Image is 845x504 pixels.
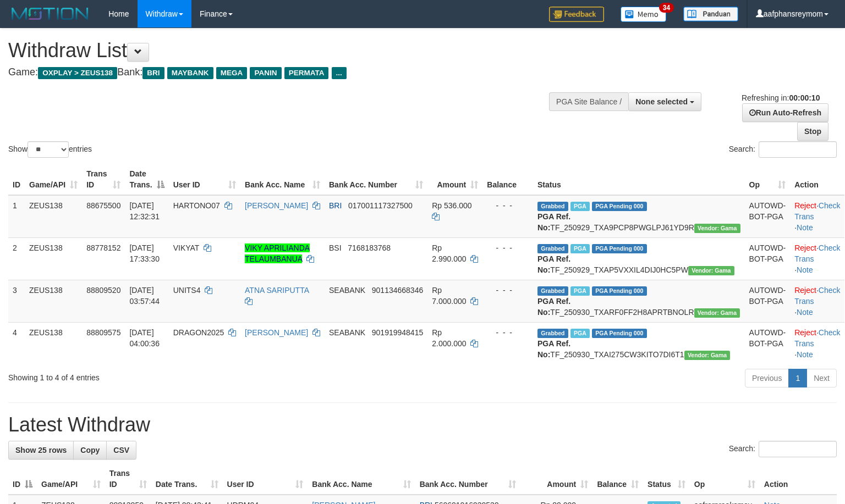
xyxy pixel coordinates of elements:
[37,463,105,495] th: Game/API: activate to sort column ascending
[25,237,82,280] td: ZEUS138
[790,322,844,364] td: · ·
[487,327,529,338] div: - - -
[348,243,391,252] span: Copy 7168183768 to clipboard
[216,67,248,79] span: MEGA
[549,7,604,22] img: Feedback.jpg
[683,7,738,21] img: panduan.png
[592,463,643,495] th: Balance: activate to sort column ascending
[537,339,570,359] b: PGA Ref. No:
[643,463,690,495] th: Status: activate to sort column ascending
[8,280,25,322] td: 3
[745,164,791,195] th: Op: activate to sort column ascending
[592,286,647,296] span: PGA Pending
[8,441,74,459] a: Show 25 rows
[592,329,647,338] span: PGA Pending
[25,322,82,364] td: ZEUS138
[659,3,674,13] span: 34
[113,446,129,455] span: CSV
[537,297,570,317] b: PGA Ref. No:
[372,328,423,337] span: Copy 901919948415 to clipboard
[684,351,731,360] span: Vendor URL: https://trx31.1velocity.biz
[533,195,745,238] td: TF_250929_TXA9PCP8PWGLPJ61YD9R
[794,328,840,348] a: Check Trans
[742,93,820,102] span: Refreshing in:
[142,67,164,79] span: BRI
[745,280,791,322] td: AUTOWD-BOT-PGA
[329,243,342,252] span: BSI
[794,286,816,295] a: Reject
[332,67,347,79] span: ...
[245,243,310,263] a: VIKY APRILIANDA TELAUMBANUA
[537,254,570,274] b: PGA Ref. No:
[250,67,281,79] span: PANIN
[86,243,120,252] span: 88778152
[8,368,344,383] div: Showing 1 to 4 of 4 entries
[284,67,329,79] span: PERMATA
[797,308,813,317] a: Note
[25,195,82,238] td: ZEUS138
[86,286,120,295] span: 88809520
[520,463,592,495] th: Amount: activate to sort column ascending
[694,224,740,233] span: Vendor URL: https://trx31.1velocity.biz
[570,202,590,211] span: Marked by aaftrukkakada
[432,243,466,263] span: Rp 2.990.000
[537,212,570,232] b: PGA Ref. No:
[487,285,529,296] div: - - -
[729,441,837,457] label: Search:
[129,201,160,221] span: [DATE] 12:32:31
[759,141,837,158] input: Search:
[432,328,466,348] span: Rp 2.000.000
[789,93,820,102] strong: 00:00:10
[592,244,647,253] span: PGA Pending
[794,286,840,306] a: Check Trans
[794,243,840,263] a: Check Trans
[533,237,745,280] td: TF_250929_TXAP5VXXIL4DIJ0HC5PW
[8,5,92,22] img: MOTION_logo.png
[173,243,199,252] span: VIKYAT
[105,463,151,495] th: Trans ID: activate to sort column ascending
[533,280,745,322] td: TF_250930_TXARF0FF2H8APRTBNOLR
[537,202,568,211] span: Grabbed
[173,286,201,295] span: UNITS4
[427,164,482,195] th: Amount: activate to sort column ascending
[635,97,688,106] span: None selected
[372,286,423,295] span: Copy 901134668346 to clipboard
[533,322,745,364] td: TF_250930_TXAI275CW3KITO7DI6T1
[329,286,365,295] span: SEABANK
[570,286,590,296] span: Marked by aafkaynarin
[8,164,25,195] th: ID
[223,463,308,495] th: User ID: activate to sort column ascending
[790,195,844,238] td: · ·
[745,369,789,387] a: Previous
[759,441,837,457] input: Search:
[86,328,120,337] span: 88809575
[487,242,529,253] div: - - -
[537,244,568,253] span: Grabbed
[797,265,813,274] a: Note
[745,322,791,364] td: AUTOWD-BOT-PGA
[38,67,117,79] span: OXPLAY > ZEUS138
[240,164,325,195] th: Bank Acc. Name: activate to sort column ascending
[167,67,213,79] span: MAYBANK
[125,164,168,195] th: Date Trans.: activate to sort column descending
[15,446,67,455] span: Show 25 rows
[329,201,342,210] span: BRI
[694,308,740,318] span: Vendor URL: https://trx31.1velocity.biz
[806,369,837,387] a: Next
[173,201,220,210] span: HARTONO07
[245,286,309,295] a: ATNA SARIPUTTA
[797,350,813,359] a: Note
[628,92,701,111] button: None selected
[8,237,25,280] td: 2
[570,244,590,253] span: Marked by aafchomsokheang
[8,67,552,78] h4: Game: Bank:
[129,243,160,263] span: [DATE] 17:33:30
[745,195,791,238] td: AUTOWD-BOT-PGA
[745,237,791,280] td: AUTOWD-BOT-PGA
[788,369,807,387] a: 1
[742,103,828,122] a: Run Auto-Refresh
[570,329,590,338] span: Marked by aafkaynarin
[86,201,120,210] span: 88675500
[794,328,816,337] a: Reject
[308,463,415,495] th: Bank Acc. Name: activate to sort column ascending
